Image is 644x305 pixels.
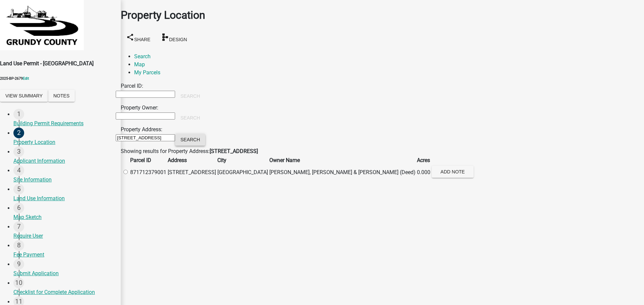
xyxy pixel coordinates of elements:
div: 5 [13,184,24,195]
button: Notes [48,90,75,102]
button: Add Note [432,166,474,178]
div: 2 [13,128,24,138]
th: Acres [417,156,431,165]
a: Map [134,61,145,68]
div: 3 [13,146,24,157]
span: Add Note [440,169,465,174]
div: 10 [13,278,24,288]
th: Address [167,156,216,165]
label: Property Owner: [121,104,158,111]
label: Parcel ID: [121,83,143,89]
h1: Property Location [121,7,644,23]
td: [GEOGRAPHIC_DATA] [217,165,268,180]
a: My Parcels [134,69,160,76]
div: Building Permit Requirements [13,120,115,128]
td: 871712379001 [130,165,167,180]
td: 0.000 [417,165,431,180]
th: Owner Name [269,156,416,165]
div: Applicant Information [13,157,115,165]
button: shareShare [121,30,156,46]
label: Property Address: [121,126,162,133]
div: 6 [13,203,24,213]
strong: [STREET_ADDRESS] [210,148,258,154]
button: Search [175,112,205,124]
button: Search [175,134,205,146]
div: Showing results for Property Address: [121,147,644,155]
i: share [126,33,134,41]
div: Submit Application [13,270,115,278]
span: Design [169,36,187,42]
div: 4 [13,165,24,176]
div: 7 [13,221,24,232]
a: Edit [23,76,29,81]
wm-modal-confirm: Notes [48,93,75,99]
th: City [217,156,268,165]
div: Require User [13,232,115,240]
div: Fee Payment [13,251,115,259]
i: schema [161,33,169,41]
button: schemaDesign [156,30,193,46]
th: Parcel ID [130,156,167,165]
div: Checklist for Complete Application [13,288,115,296]
wm-modal-confirm: Edit Application Number [23,76,29,81]
div: Site Information [13,176,115,184]
div: 8 [13,240,24,251]
div: Map Sketch [13,213,115,221]
span: Share [134,36,150,42]
div: Property Location [13,138,115,146]
button: Search [175,90,205,102]
td: [STREET_ADDRESS] [167,165,216,180]
div: 1 [13,109,24,120]
div: Land Use Information [13,195,115,203]
td: [PERSON_NAME], [PERSON_NAME] & [PERSON_NAME] (Deed) [269,165,416,180]
a: Search [134,53,151,60]
div: 9 [13,259,24,270]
